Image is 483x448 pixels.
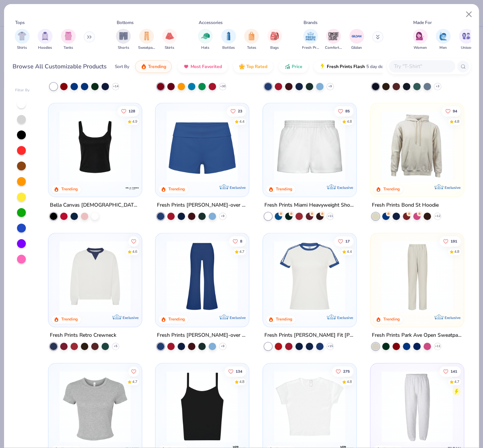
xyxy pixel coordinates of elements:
[454,379,459,384] div: 4.7
[247,32,256,40] img: Totes Image
[165,45,174,51] span: Skirts
[435,344,440,349] span: + 11
[201,45,209,51] span: Hats
[349,29,364,51] button: filter button
[129,109,135,113] span: 128
[436,29,451,51] button: filter button
[325,29,342,51] div: filter for Comfort Colors
[264,201,355,210] div: Fresh Prints Miami Heavyweight Shorts
[230,185,246,190] span: Exclusive
[236,369,243,373] span: 134
[247,45,256,51] span: Totes
[351,31,362,42] img: Gildan Image
[459,29,474,51] button: filter button
[17,45,27,51] span: Shirts
[129,236,139,246] button: Like
[183,64,189,69] img: most_fav.gif
[135,60,172,73] button: Trending
[345,239,350,243] span: 17
[198,29,213,51] div: filter for Hats
[15,19,25,26] div: Tops
[347,249,352,254] div: 4.4
[302,29,319,51] button: filter button
[337,185,353,190] span: Exclusive
[244,29,259,51] button: filter button
[240,239,243,243] span: 8
[165,32,174,40] img: Skirts Image
[378,111,456,182] img: 8f478216-4029-45fd-9955-0c7f7b28c4ae
[221,344,225,349] span: + 9
[61,29,76,51] div: filter for Tanks
[15,88,30,93] div: Filter By
[304,19,318,26] div: Brands
[114,344,117,349] span: + 5
[270,241,349,312] img: e5540c4d-e74a-4e58-9a52-192fe86bec9f
[116,29,131,51] div: filter for Shorts
[18,32,26,40] img: Shirts Image
[199,19,223,26] div: Accessories
[264,331,355,340] div: Fresh Prints [PERSON_NAME] Fit [PERSON_NAME] Shirt with Stripes
[325,45,342,51] span: Comfort Colors
[453,109,457,113] span: 94
[138,29,155,51] button: filter button
[118,45,129,51] span: Shorts
[292,64,302,69] span: Price
[61,29,76,51] button: filter button
[38,29,52,51] div: filter for Hoodies
[134,241,213,312] img: 230d1666-f904-4a08-b6b8-0d22bf50156f
[138,45,155,51] span: Sweatpants
[38,29,52,51] button: filter button
[246,64,267,69] span: Top Rated
[393,62,450,71] input: Try "T-Shirt"
[143,32,151,40] img: Sweatpants Image
[349,29,364,51] div: filter for Gildan
[56,241,134,312] img: 3abb6cdb-110e-4e18-92a0-dbcd4e53f056
[462,7,476,21] button: Close
[314,60,399,73] button: Fresh Prints Flash5 day delivery
[439,32,447,40] img: Men Image
[439,236,461,246] button: Like
[378,241,456,312] img: 0ed6d0be-3a42-4fd2-9b2a-c5ffc757fdcf
[462,32,470,40] img: Unisex Image
[372,331,462,340] div: Fresh Prints Park Ave Open Sweatpants
[117,19,134,26] div: Bottoms
[148,64,166,69] span: Trending
[461,45,472,51] span: Unisex
[178,60,227,73] button: Most Favorited
[445,185,460,190] span: Exclusive
[327,64,365,69] span: Fresh Prints Flash
[337,315,353,320] span: Exclusive
[56,371,134,442] img: aa15adeb-cc10-480b-b531-6e6e449d5067
[270,45,279,51] span: Bags
[163,241,241,312] img: f981a934-f33f-4490-a3ad-477cd5e6773b
[270,111,349,182] img: af8dff09-eddf-408b-b5dc-51145765dcf2
[302,29,319,51] div: filter for Fresh Prints
[162,29,177,51] div: filter for Skirts
[117,106,139,116] button: Like
[129,366,139,376] button: Like
[325,29,342,51] button: filter button
[220,84,226,88] span: + 30
[15,29,30,51] button: filter button
[334,236,353,246] button: Like
[38,45,52,51] span: Hoodies
[351,45,362,51] span: Gildan
[157,201,247,210] div: Fresh Prints [PERSON_NAME]-over Lounge Shorts
[416,32,424,40] img: Women Image
[305,31,316,42] img: Fresh Prints Image
[56,111,134,182] img: 8af284bf-0d00-45ea-9003-ce4b9a3194ad
[162,29,177,51] button: filter button
[413,19,432,26] div: Made For
[221,214,225,218] span: + 9
[119,32,128,40] img: Shorts Image
[343,369,350,373] span: 275
[378,371,456,442] img: 13b9c606-79b1-4059-b439-68fabb1693f9
[64,32,72,40] img: Tanks Image
[436,29,451,51] div: filter for Men
[366,62,394,71] span: 5 day delivery
[244,29,259,51] div: filter for Totes
[124,181,139,196] img: Bella + Canvas logo
[436,84,439,88] span: + 3
[302,45,319,51] span: Fresh Prints
[132,119,137,125] div: 4.9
